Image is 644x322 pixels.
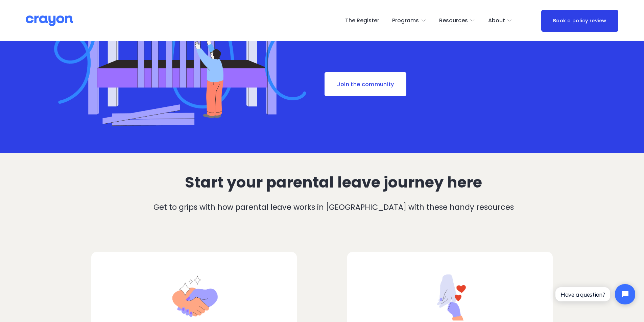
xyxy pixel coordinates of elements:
img: Crayon [26,15,73,27]
a: folder dropdown [392,15,426,26]
a: Book a policy review [541,10,618,32]
span: About [488,16,505,26]
h2: Start your parental leave journey here [68,174,599,191]
p: Get to grips with how parental leave works in [GEOGRAPHIC_DATA] with these handy resources [68,202,599,213]
iframe: Tidio Chat [550,278,641,310]
span: Programs [392,16,419,26]
a: Join the community [324,72,407,97]
a: folder dropdown [488,15,512,26]
a: The Register [345,15,379,26]
span: Resources [439,16,468,26]
a: folder dropdown [439,15,475,26]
